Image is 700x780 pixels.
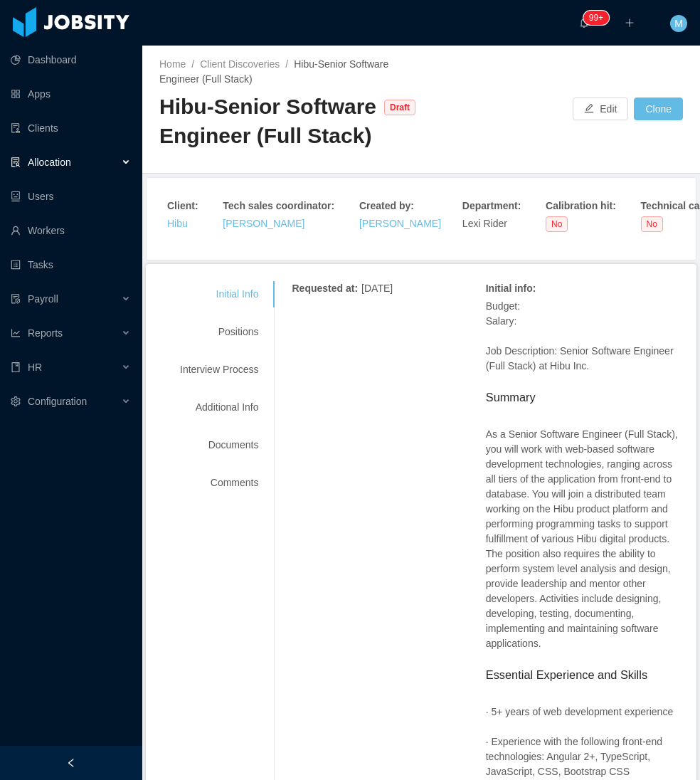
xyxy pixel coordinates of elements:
[191,58,194,70] span: /
[292,283,358,294] strong: Requested at :
[11,46,131,74] a: icon: pie-chartDashboard
[462,218,507,229] span: Lexi Rider
[359,218,441,229] a: [PERSON_NAME]
[579,18,589,28] i: icon: bell
[28,396,87,407] span: Configuration
[641,216,663,232] span: No
[11,114,131,142] a: icon: auditClients
[384,100,415,115] span: Draft
[163,394,275,421] div: Additional Info
[11,216,131,245] a: icon: userWorkers
[486,734,679,779] p: · Experience with the following front-end technologies: Angular 2+, TypeScript, JavaScript, CSS, ...
[583,11,609,25] sup: 2151
[11,157,21,167] i: icon: solution
[163,319,275,345] div: Positions
[159,93,377,150] div: Hibu-Senior Software Engineer (Full Stack)
[167,200,198,211] strong: Client :
[486,427,679,651] p: As a Senior Software Engineer (Full Stack), you will work with web-based software development tec...
[223,218,304,229] a: [PERSON_NAME]
[11,80,131,108] a: icon: appstoreApps
[359,200,414,211] strong: Created by :
[625,18,635,28] i: icon: plus
[11,182,131,211] a: icon: robotUsers
[361,283,393,294] span: [DATE]
[486,705,679,720] p: · 5+ years of web development experience
[223,200,334,211] strong: Tech sales coordinator :
[486,344,679,374] p: Job Description: Senior Software Engineer (Full Stack) at Hibu Inc.
[28,362,42,373] span: HR
[200,58,280,70] a: Client Discoveries
[163,432,275,458] div: Documents
[486,283,536,294] strong: Initial info :
[11,328,21,338] i: icon: line-chart
[486,299,679,329] p: Budget: Salary:
[163,357,275,383] div: Interview Process
[285,58,288,70] span: /
[163,470,275,496] div: Comments
[674,15,683,32] span: M
[163,281,275,307] div: Initial Info
[11,362,21,372] i: icon: book
[28,327,63,339] span: Reports
[462,200,521,211] strong: Department :
[11,396,21,406] i: icon: setting
[167,218,188,229] a: Hibu
[546,216,568,232] span: No
[634,97,683,120] button: Clone
[486,389,679,406] h1: Summary
[546,200,616,211] strong: Calibration hit :
[573,97,628,120] button: icon: editEdit
[486,666,679,684] h1: Essential Experience and Skills
[28,157,71,168] span: Allocation
[11,294,21,304] i: icon: file-protect
[159,58,186,70] a: Home
[28,293,58,305] span: Payroll
[11,251,131,279] a: icon: profileTasks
